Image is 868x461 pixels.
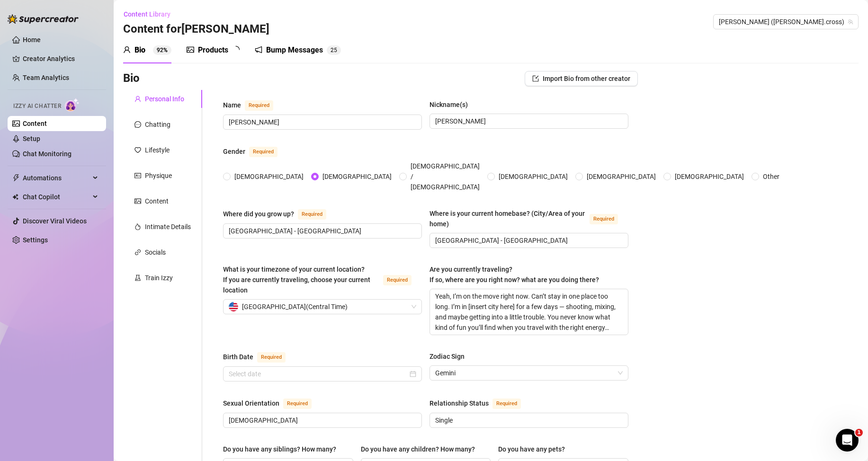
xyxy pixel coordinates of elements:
input: Where is your current homebase? (City/Area of your home) [435,235,621,246]
label: Relationship Status [430,398,531,409]
span: user [123,46,131,53]
span: Required [298,209,326,220]
a: Creator Analytics [23,51,98,66]
span: Required [590,214,618,224]
span: 1 [855,429,863,436]
a: Home [23,36,41,44]
span: fire [134,223,141,230]
input: Relationship Status [435,415,621,426]
label: Name [223,99,284,111]
span: Import Bio from other creator [543,75,630,82]
div: Do you have any pets? [498,444,565,454]
div: Name [223,100,241,110]
span: [DEMOGRAPHIC_DATA] / [DEMOGRAPHIC_DATA] [407,161,483,192]
div: Intimate Details [145,222,191,232]
sup: 92% [153,45,171,55]
div: Physique [145,170,172,181]
div: Socials [145,247,166,257]
h3: Content for [PERSON_NAME] [123,22,269,37]
div: Products [198,44,228,56]
a: Discover Viral Videos [23,217,87,225]
input: Nickname(s) [435,116,621,126]
span: heart [134,147,141,153]
span: Required [383,275,412,285]
div: Where is your current homebase? (City/Area of your home) [430,208,586,229]
img: us [229,302,238,311]
span: link [134,249,141,256]
div: Do you have any children? How many? [361,444,475,454]
button: Content Library [123,7,178,22]
span: Required [283,399,312,409]
label: Nickname(s) [430,99,474,110]
span: picture [187,46,194,53]
span: Required [249,147,277,157]
span: [GEOGRAPHIC_DATA] ( Central Time ) [242,300,348,314]
span: notification [255,46,262,53]
span: Required [245,100,273,111]
h3: Bio [123,71,140,86]
div: Zodiac Sign [430,351,465,362]
span: Are you currently traveling? If so, where are you right now? what are you doing there? [430,266,599,284]
span: Automations [23,170,90,186]
div: Personal Info [145,94,184,104]
span: experiment [134,275,141,281]
input: Where did you grow up? [229,226,414,236]
textarea: Yeah, I’m on the move right now. Can’t stay in one place too long. I’m in [insert city here] for ... [430,289,628,335]
label: Where is your current homebase? (City/Area of your home) [430,208,628,229]
span: Chat Copilot [23,189,90,204]
div: Bump Messages [266,44,323,56]
span: picture [134,198,141,204]
span: [DEMOGRAPHIC_DATA] [319,171,395,182]
a: Setup [23,135,40,142]
span: Gemini [435,366,623,380]
span: [DEMOGRAPHIC_DATA] [495,171,572,182]
span: user [134,96,141,102]
sup: 25 [327,45,341,55]
div: Where did you grow up? [223,209,294,219]
label: Birth Date [223,351,296,363]
div: Bio [134,44,145,56]
input: Birth Date [229,369,408,379]
span: Required [257,352,286,363]
span: Izzy AI Chatter [13,102,61,111]
span: 2 [331,47,334,53]
div: Train Izzy [145,273,173,283]
span: message [134,121,141,128]
a: Settings [23,236,48,244]
span: Content Library [124,10,170,18]
label: Sexual Orientation [223,398,322,409]
label: Zodiac Sign [430,351,471,362]
div: Nickname(s) [430,99,468,110]
div: Relationship Status [430,398,489,408]
span: Other [759,171,783,182]
label: Gender [223,146,288,157]
img: logo-BBDzfeDw.svg [8,14,79,24]
span: 5 [334,47,337,53]
span: team [848,19,853,25]
label: Where did you grow up? [223,208,337,220]
span: What is your timezone of your current location? If you are currently traveling, choose your curre... [223,266,370,294]
div: Sexual Orientation [223,398,279,408]
span: idcard [134,172,141,179]
span: [DEMOGRAPHIC_DATA] [583,171,660,182]
a: Chat Monitoring [23,150,72,158]
div: Chatting [145,119,170,130]
div: Content [145,196,169,206]
span: [DEMOGRAPHIC_DATA] [231,171,307,182]
label: Do you have any children? How many? [361,444,482,454]
span: Required [492,399,521,409]
iframe: Intercom live chat [836,429,859,452]
a: Content [23,120,47,127]
div: Lifestyle [145,145,170,155]
div: Gender [223,146,245,157]
span: Dylan (dylan.cross) [719,15,853,29]
span: import [532,75,539,82]
button: Import Bio from other creator [525,71,638,86]
label: Do you have any pets? [498,444,572,454]
label: Do you have any siblings? How many? [223,444,343,454]
span: loading [231,44,241,55]
input: Name [229,117,414,127]
span: [DEMOGRAPHIC_DATA] [671,171,748,182]
input: Sexual Orientation [229,415,414,426]
a: Team Analytics [23,74,69,81]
